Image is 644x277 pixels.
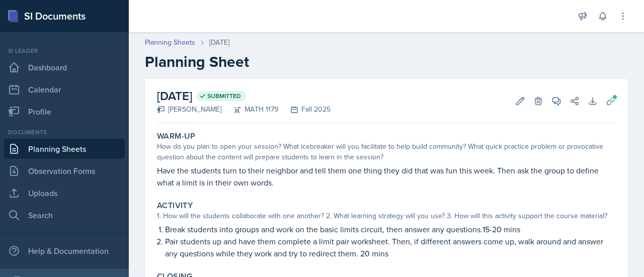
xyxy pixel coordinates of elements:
[4,161,125,181] a: Observation Forms
[165,235,616,259] p: Pair students up and have them complete a limit pair worksheet. Then, if different answers come u...
[4,241,125,261] div: Help & Documentation
[157,164,616,189] p: Have the students turn to their neighbor and tell them one thing they did that was fun this week....
[157,201,193,211] label: Activity
[4,102,125,122] a: Profile
[157,87,331,105] h2: [DATE]
[207,92,241,100] span: Submitted
[4,57,125,77] a: Dashboard
[4,79,125,100] a: Calendar
[157,211,616,221] div: 1. How will the students collaborate with one another? 2. What learning strategy will you use? 3....
[4,139,125,159] a: Planning Sheets
[278,104,331,115] div: Fall 2025
[157,131,196,141] label: Warm-Up
[209,37,229,48] div: [DATE]
[145,53,628,71] h2: Planning Sheet
[4,205,125,225] a: Search
[157,104,221,115] div: [PERSON_NAME]
[157,141,616,162] div: How do you plan to open your session? What icebreaker will you facilitate to help build community...
[4,183,125,203] a: Uploads
[4,128,125,137] div: Documents
[165,223,616,235] p: Break students into groups and work on the basic limits circuit, then answer any questions.15-20 ...
[221,104,278,115] div: MATH 1179
[145,37,195,48] a: Planning Sheets
[4,46,125,55] div: Si leader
